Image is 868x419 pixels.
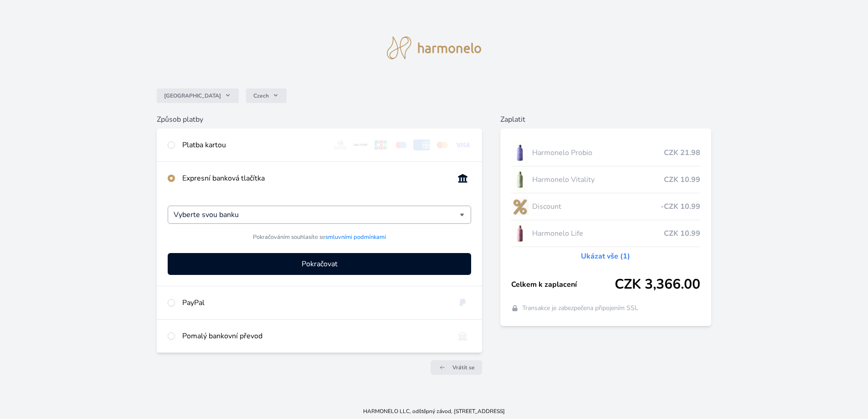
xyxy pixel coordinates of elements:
[615,276,700,293] span: CZK 3,366.00
[664,228,700,239] span: CZK 10.99
[581,251,630,262] a: Ukázat vše (1)
[387,36,482,59] img: logo.svg
[500,114,711,125] h6: Zaplatit
[157,88,239,103] button: [GEOGRAPHIC_DATA]
[302,259,338,269] span: Pokračovat
[511,279,615,290] span: Celkem k zaplacení
[511,168,529,191] img: CLEAN_VITALITY_se_stinem_x-lo.jpg
[164,92,221,99] span: [GEOGRAPHIC_DATA]
[532,174,664,185] span: Harmonelo Vitality
[511,222,529,245] img: CLEAN_LIFE_se_stinem_x-lo.jpg
[532,201,661,212] span: Discount
[452,364,475,371] span: Vrátit se
[246,88,287,103] button: Czech
[182,140,324,150] div: Platba kartou
[454,140,471,150] img: visa.svg
[413,140,430,150] img: amex.svg
[454,331,471,341] img: bankTransfer_IBAN.svg
[434,140,451,150] img: mc.svg
[661,201,700,212] span: -CZK 10.99
[332,140,349,150] img: diners.svg
[664,174,700,185] span: CZK 10.99
[182,331,447,341] div: Pomalý bankovní převod
[325,233,386,241] a: smluvními podmínkami
[174,209,460,220] input: Hledat...
[157,114,482,125] h6: Způsob platby
[511,195,529,218] img: discount-lo.png
[522,304,638,313] span: Transakce je zabezpečena připojením SSL
[253,233,386,242] span: Pokračováním souhlasíte se
[454,297,471,308] img: paypal.svg
[182,173,447,184] div: Expresní banková tlačítka
[253,92,269,99] span: Czech
[532,147,664,158] span: Harmonelo Probio
[431,360,482,375] a: Vrátit se
[393,140,410,150] img: maestro.svg
[168,253,471,275] button: Pokračovat
[532,228,664,239] span: Harmonelo Life
[182,297,447,308] div: PayPal
[373,140,390,150] img: jcb.svg
[352,140,369,150] img: discover.svg
[454,173,471,184] img: onlineBanking_CZ.svg
[168,206,471,224] div: Vyberte svou banku
[664,147,700,158] span: CZK 21.98
[511,141,529,164] img: CLEAN_PROBIO_se_stinem_x-lo.jpg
